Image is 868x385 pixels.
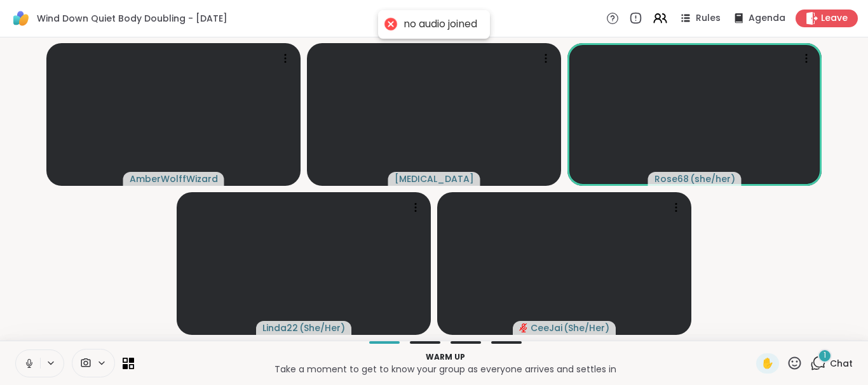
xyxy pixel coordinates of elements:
span: Agenda [749,12,785,25]
span: AmberWolffWizard [130,173,218,185]
span: Rose68 [654,173,689,185]
span: ✋ [761,356,774,371]
span: [MEDICAL_DATA] [395,173,474,185]
p: Take a moment to get to know your group as everyone arrives and settles in [142,363,749,375]
span: 1 [824,350,826,361]
span: audio-muted [519,323,528,332]
span: Leave [821,12,848,25]
span: Chat [830,357,853,370]
span: ( she/her ) [690,173,735,185]
span: ( She/Her ) [299,322,345,334]
img: ShareWell Logomark [10,8,32,29]
span: Rules [696,12,721,25]
div: no audio joined [403,18,477,31]
span: CeeJai [531,322,562,334]
p: Warm up [142,351,749,363]
span: ( She/Her ) [564,322,609,334]
span: Linda22 [262,322,298,334]
span: Wind Down Quiet Body Doubling - [DATE] [37,12,227,25]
